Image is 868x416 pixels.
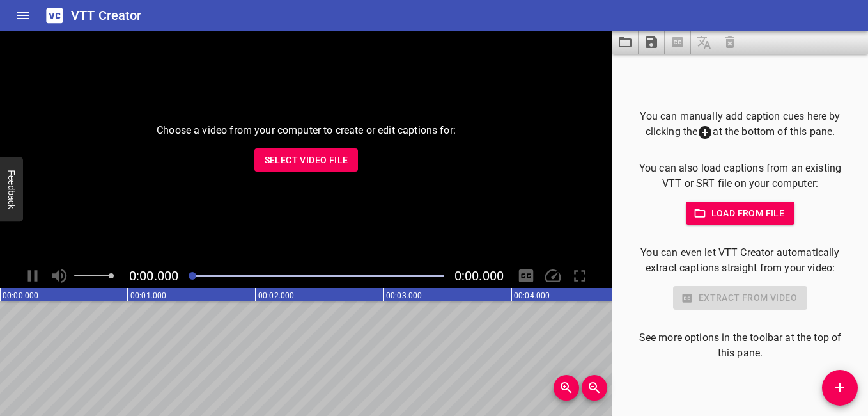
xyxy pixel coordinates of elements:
[633,330,848,361] p: See more options in the toolbar at the top of this pane.
[639,31,665,54] button: Save captions to file
[386,291,422,300] text: 00:03.000
[582,375,607,401] button: Zoom Out
[3,291,38,300] text: 00:00.000
[514,291,550,300] text: 00:04.000
[691,31,717,54] span: Add some captions below, then you can translate them.
[822,370,858,406] button: Add Cue
[514,264,538,288] div: Hide/Show Captions
[129,268,178,284] span: Current Time
[696,205,785,221] span: Load from file
[265,152,348,168] span: Select Video File
[157,123,456,138] p: Choose a video from your computer to create or edit captions for:
[258,291,294,300] text: 00:02.000
[568,264,592,288] div: Toggle Full Screen
[554,375,579,401] button: Zoom In
[633,245,848,276] p: You can even let VTT Creator automatically extract captions straight from your video:
[633,286,848,310] div: Select a video in the pane to the left to use this feature
[633,161,848,191] p: You can also load captions from an existing VTT or SRT file on your computer:
[541,264,565,288] div: Playback Speed
[644,35,659,50] svg: Save captions to file
[454,268,504,284] span: Video Duration
[254,148,359,172] button: Select Video File
[130,291,166,300] text: 00:01.000
[665,31,691,54] span: Select a video in the pane to the left, then you can automatically extract captions.
[71,5,142,26] h6: VTT Creator
[686,202,795,225] button: Load from file
[633,109,848,140] p: You can manually add caption cues here by clicking the at the bottom of this pane.
[617,35,633,50] svg: Load captions from file
[612,31,639,54] button: Load captions from file
[189,275,444,277] div: Play progress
